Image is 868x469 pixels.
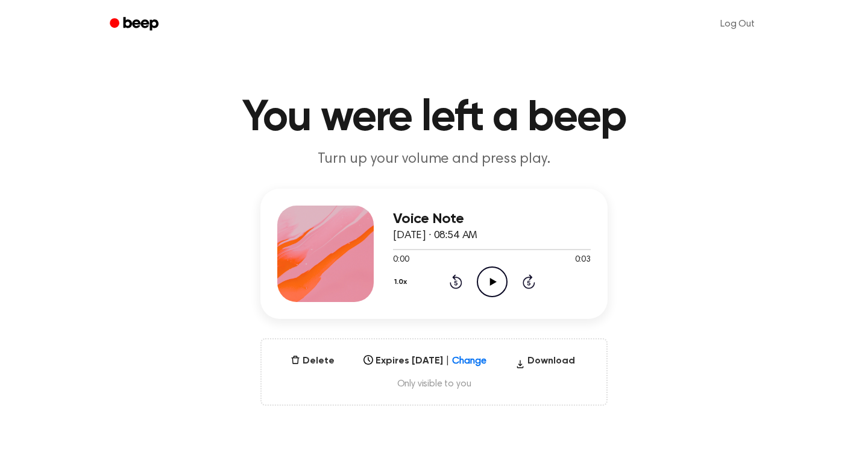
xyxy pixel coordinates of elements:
button: 1.0x [393,272,412,292]
p: Turn up your volume and press play. [203,150,665,169]
h1: You were left a beep [125,96,743,140]
span: 0:00 [393,254,409,266]
a: Beep [101,13,169,36]
span: [DATE] · 08:54 AM [393,230,477,241]
a: Log Out [708,10,767,39]
span: Only visible to you [276,378,592,390]
span: 0:03 [575,254,591,266]
button: Download [511,354,580,373]
button: Delete [286,354,339,368]
h3: Voice Note [393,211,591,227]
